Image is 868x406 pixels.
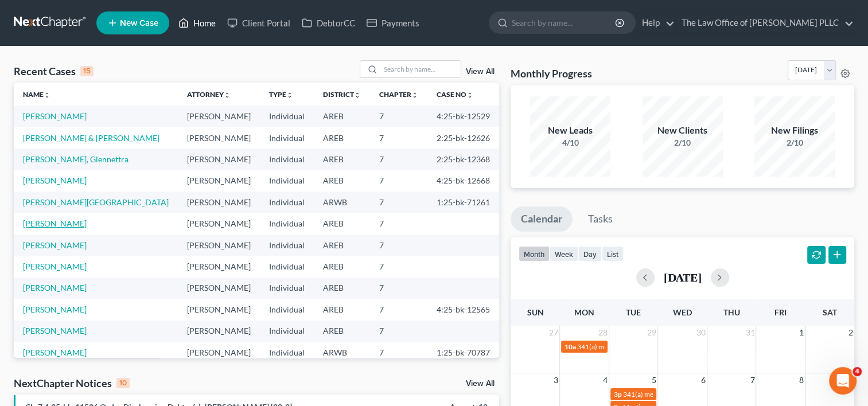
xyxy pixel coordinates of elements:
td: AREB [314,321,370,342]
span: New Case [120,19,158,28]
span: 29 [646,326,657,339]
td: Individual [260,256,314,277]
a: [PERSON_NAME] [23,304,87,314]
td: AREB [314,170,370,192]
td: 2:25-bk-12368 [427,149,499,170]
span: Mon [574,307,594,317]
a: [PERSON_NAME][GEOGRAPHIC_DATA] [23,197,169,207]
td: Individual [260,278,314,299]
td: [PERSON_NAME] [178,342,260,363]
span: 10a [565,342,576,351]
a: DebtorCC [296,13,361,33]
span: 31 [744,326,756,339]
td: 7 [370,106,427,127]
td: ARWB [314,342,370,363]
span: 341(a) meeting for [PERSON_NAME] [623,390,734,399]
td: Individual [260,106,314,127]
span: Tue [626,307,641,317]
a: Help [636,13,675,33]
i: unfold_more [44,92,50,99]
td: Individual [260,342,314,363]
td: Individual [260,149,314,170]
td: [PERSON_NAME] [178,256,260,277]
td: [PERSON_NAME] [178,170,260,192]
td: [PERSON_NAME] [178,106,260,127]
a: Case Nounfold_more [437,90,473,99]
td: 7 [370,213,427,234]
a: [PERSON_NAME] & [PERSON_NAME] [23,133,159,143]
a: Attorneyunfold_more [187,90,231,99]
a: Payments [361,13,425,33]
a: [PERSON_NAME], Glennettra [23,154,129,164]
a: Client Portal [221,13,296,33]
td: AREB [314,127,370,149]
span: 30 [695,326,707,339]
span: 2 [847,326,854,339]
td: 7 [370,342,427,363]
td: 4:25-bk-12565 [427,299,499,320]
td: [PERSON_NAME] [178,299,260,320]
td: AREB [314,299,370,320]
div: New Leads [530,124,610,137]
a: [PERSON_NAME] [23,175,87,185]
td: [PERSON_NAME] [178,127,260,149]
span: Fri [774,307,787,317]
td: [PERSON_NAME] [178,278,260,299]
td: Individual [260,127,314,149]
a: [PERSON_NAME] [23,111,87,121]
td: AREB [314,106,370,127]
i: unfold_more [286,92,293,99]
button: list [602,246,624,261]
td: Individual [260,170,314,192]
span: 8 [798,373,805,387]
div: New Clients [643,124,723,137]
span: 7 [749,373,756,387]
span: Sat [823,307,837,317]
a: View All [466,380,495,388]
td: [PERSON_NAME] [178,149,260,170]
div: 2/10 [643,137,723,149]
td: 7 [370,256,427,277]
h2: [DATE] [664,271,702,283]
button: month [519,246,550,261]
span: 3p [614,390,622,399]
td: Individual [260,235,314,256]
i: unfold_more [354,92,361,99]
td: AREB [314,235,370,256]
span: 1 [798,326,805,339]
td: AREB [314,256,370,277]
span: 4 [853,367,862,376]
a: Typeunfold_more [269,90,293,99]
div: 10 [116,378,130,388]
iframe: Intercom live chat [829,367,857,395]
td: Individual [260,299,314,320]
a: Nameunfold_more [23,90,50,99]
td: [PERSON_NAME] [178,213,260,234]
span: 28 [597,326,609,339]
td: [PERSON_NAME] [178,192,260,213]
div: 15 [80,66,94,76]
span: 27 [548,326,559,339]
td: [PERSON_NAME] [178,235,260,256]
span: Thu [723,307,740,317]
span: 3 [552,373,559,387]
td: 7 [370,299,427,320]
div: NextChapter Notices [14,376,130,390]
a: View All [466,68,495,76]
td: AREB [314,213,370,234]
span: 6 [700,373,707,387]
i: unfold_more [411,92,418,99]
td: 7 [370,278,427,299]
td: 2:25-bk-12626 [427,127,499,149]
a: [PERSON_NAME] [23,218,87,228]
td: 4:25-bk-12668 [427,170,499,192]
td: [PERSON_NAME] [178,321,260,342]
td: 7 [370,235,427,256]
span: Sun [527,307,544,317]
a: Home [173,13,221,33]
span: 4 [602,373,609,387]
a: [PERSON_NAME] [23,283,87,292]
td: 1:25-bk-70787 [427,342,499,363]
td: 1:25-bk-71261 [427,192,499,213]
button: week [550,246,578,261]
